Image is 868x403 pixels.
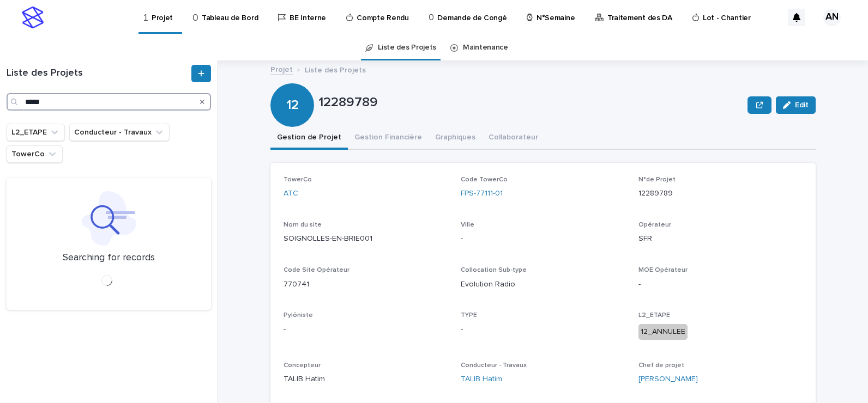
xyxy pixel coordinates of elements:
button: TowerCo [7,145,63,163]
span: MOE Opérateur [638,267,688,273]
span: Ville [461,222,474,228]
span: Conducteur - Travaux [461,362,527,369]
a: Maintenance [463,35,508,60]
span: Edit [795,101,809,109]
p: - [461,324,625,335]
button: Collaborateur [482,127,545,150]
a: FPS-77111-01 [461,188,503,199]
p: TALIB Hatim [284,374,448,385]
button: Gestion Financière [348,127,429,150]
a: ATC [284,188,298,199]
button: L2_ETAPE [7,124,65,141]
span: N°de Projet [638,176,676,183]
p: 770741 [284,279,448,290]
span: Opérateur [638,222,671,228]
p: Searching for records [63,252,155,264]
div: 12_ANNULEE [638,324,688,340]
span: Concepteur [284,362,321,369]
a: [PERSON_NAME] [638,374,698,385]
a: TALIB Hatim [461,374,502,385]
p: SFR [638,233,803,245]
button: Graphiques [429,127,482,150]
a: Projet [270,63,293,75]
p: 12289789 [318,95,743,111]
span: Nom du site [284,222,322,228]
span: Chef de projet [638,362,684,369]
span: Code Site Opérateur [284,267,349,273]
div: AN [823,9,841,26]
button: Conducteur - Travaux [69,124,170,141]
p: SOIGNOLLES-EN-BRIE001 [284,233,448,245]
p: Evolution Radio [461,279,625,290]
button: Edit [776,96,816,114]
p: - [638,279,803,290]
div: 12 [270,53,314,113]
span: L2_ETAPE [638,312,670,319]
p: Liste des Projets [305,63,366,75]
p: - [284,324,448,335]
span: TowerCo [284,176,312,183]
a: Liste des Projets [378,35,436,60]
span: Collocation Sub-type [461,267,527,273]
p: 12289789 [638,188,803,199]
h1: Liste des Projets [7,68,189,80]
button: Gestion de Projet [270,127,348,150]
p: - [461,233,625,245]
span: Pylôniste [284,312,313,319]
img: stacker-logo-s-only.png [22,7,44,28]
span: TYPE [461,312,477,319]
input: Search [7,93,211,111]
span: Code TowerCo [461,176,508,183]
